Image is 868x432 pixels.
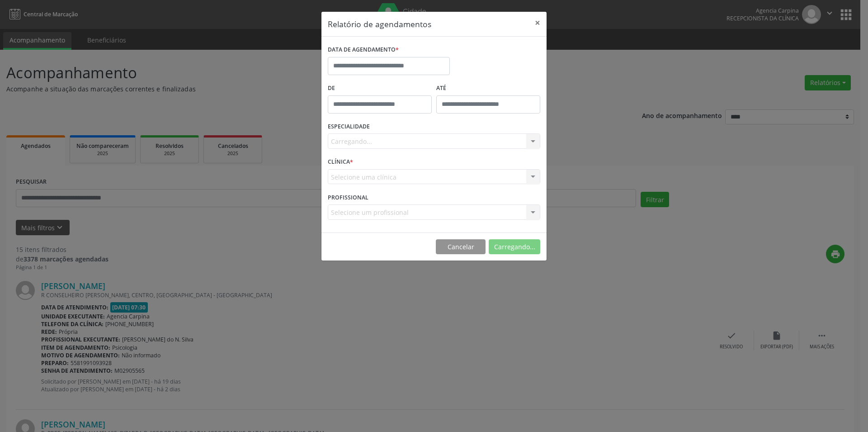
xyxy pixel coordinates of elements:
button: Carregando... [489,239,540,255]
label: PROFISSIONAL [328,190,368,204]
label: CLÍNICA [328,155,353,169]
label: ATÉ [436,81,540,95]
label: ESPECIALIDADE [328,120,370,134]
button: Cancelar [436,239,486,255]
label: De [328,81,432,95]
button: Close [528,12,547,34]
h5: Relatório de agendamentos [328,18,431,30]
label: DATA DE AGENDAMENTO [328,43,399,57]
